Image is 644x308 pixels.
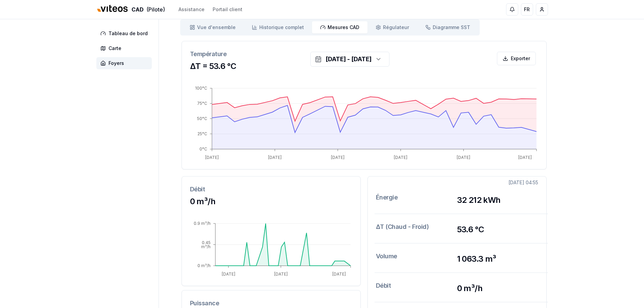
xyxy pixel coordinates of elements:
[205,155,219,160] tspan: [DATE]
[312,21,367,33] a: Mesures CAD
[274,271,287,277] tspan: [DATE]
[376,281,457,294] h3: Débit
[201,244,211,249] tspan: m³/h
[199,146,207,151] tspan: 0°C
[326,54,372,64] div: [DATE] - [DATE]
[244,21,312,33] a: Historique complet
[194,221,211,226] tspan: 0.9 m³/h
[195,86,207,91] tspan: 100°C
[417,21,478,33] a: Diagramme SST
[376,222,457,235] h3: ΔT (Chaud - Froid)
[457,155,470,160] tspan: [DATE]
[457,283,538,294] h3: 0 m³/h
[328,24,359,31] span: Mesures CAD
[197,131,207,136] tspan: 25°C
[178,6,205,13] a: Assistance
[508,179,538,186] div: [DATE] 04:55
[109,45,121,52] span: Carte
[383,24,409,31] span: Régulateur
[259,24,304,31] span: Historique complet
[213,6,242,13] a: Portail client
[190,61,538,72] h3: ΔT = 53.6 °C
[96,2,165,17] a: CAD(Pilote)
[524,6,530,13] span: FR
[190,196,352,207] h3: 0 m³/h
[197,263,211,268] tspan: 0 m³/h
[96,57,154,69] a: Foyers
[457,254,538,264] h3: 1 063.3 m³
[376,193,457,206] h3: Énergie
[96,42,154,54] a: Carte
[190,49,538,59] h3: Température
[146,5,165,14] span: (Pilote)
[96,1,129,17] img: Viteos - CAD Logo
[457,224,538,235] h3: 53.6 °C
[394,155,407,160] tspan: [DATE]
[202,240,211,245] tspan: 0.45
[221,271,235,277] tspan: [DATE]
[96,27,154,40] a: Tableau de bord
[367,21,417,33] a: Régulateur
[497,52,536,65] button: Exporter
[268,155,282,160] tspan: [DATE]
[521,3,533,16] button: FR
[197,24,236,31] span: Vue d'ensemble
[109,60,124,67] span: Foyers
[433,24,470,31] span: Diagramme SST
[376,252,457,264] h3: Volume
[132,5,144,14] span: CAD
[332,271,345,277] tspan: [DATE]
[190,185,352,194] h3: Débit
[331,155,344,160] tspan: [DATE]
[109,30,148,37] span: Tableau de bord
[182,21,244,33] a: Vue d'ensemble
[310,52,389,67] button: [DATE] - [DATE]
[518,155,531,160] tspan: [DATE]
[190,299,352,308] h3: Puissance
[457,195,538,206] h3: 32 212 kWh
[197,116,207,121] tspan: 50°C
[197,101,207,106] tspan: 75°C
